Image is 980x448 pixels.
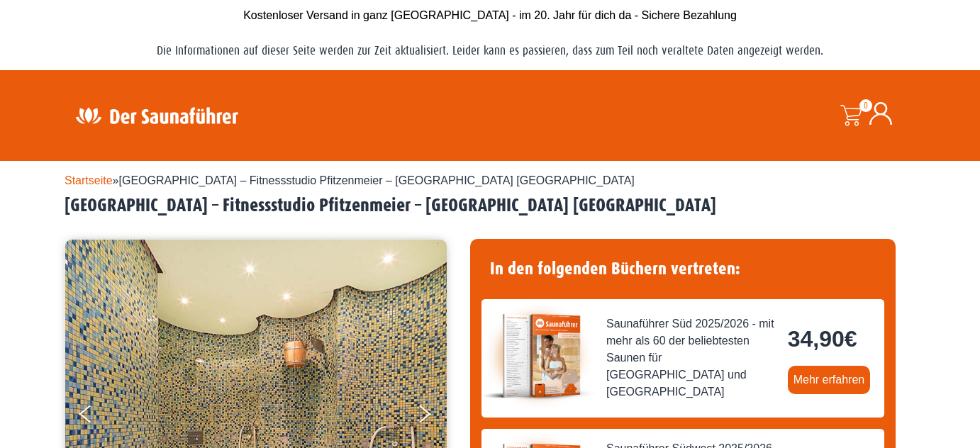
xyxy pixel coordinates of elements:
[243,9,737,21] span: Kostenloser Versand in ganz [GEOGRAPHIC_DATA] - im 20. Jahr für dich da - Sichere Bezahlung
[845,326,857,352] span: €
[481,299,595,413] img: der-saunafuehrer-2025-sued.jpg
[606,315,776,401] span: Saunaführer Süd 2025/2026 - mit mehr als 60 der beliebtesten Saunen für [GEOGRAPHIC_DATA] und [GE...
[65,174,635,186] span: »
[788,326,857,352] bdi: 34,90
[788,366,871,394] a: Mehr erfahren
[79,399,115,435] button: Previous
[119,174,635,186] span: [GEOGRAPHIC_DATA] – Fitnessstudio Pfitzenmeier – [GEOGRAPHIC_DATA] [GEOGRAPHIC_DATA]
[481,250,884,288] h4: In den folgenden Büchern vertreten:
[65,174,113,186] a: Startseite
[65,195,915,217] h2: [GEOGRAPHIC_DATA] – Fitnessstudio Pfitzenmeier – [GEOGRAPHIC_DATA] [GEOGRAPHIC_DATA]
[859,99,872,112] span: 0
[65,38,915,63] p: Die Informationen auf dieser Seite werden zur Zeit aktualisiert. Leider kann es passieren, dass z...
[416,399,452,435] button: Next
